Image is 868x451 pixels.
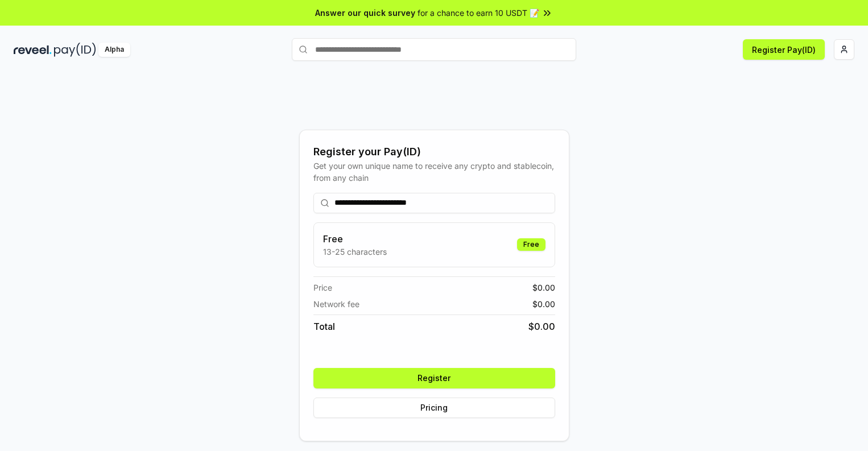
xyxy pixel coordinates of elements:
[313,398,555,418] button: Pricing
[315,7,415,19] span: Answer our quick survey
[313,368,555,388] button: Register
[323,246,387,258] p: 13-25 characters
[313,144,555,160] div: Register your Pay(ID)
[418,7,539,19] span: for a chance to earn 10 USDT 📝
[517,238,545,251] div: Free
[98,43,130,57] div: Alpha
[528,320,555,333] span: $ 0.00
[532,282,555,293] span: $ 0.00
[323,232,387,246] h3: Free
[313,298,359,310] span: Network fee
[313,282,332,293] span: Price
[14,43,52,57] img: reveel_dark
[313,160,555,184] div: Get your own unique name to receive any crypto and stablecoin, from any chain
[743,39,825,60] button: Register Pay(ID)
[532,298,555,310] span: $ 0.00
[313,320,335,333] span: Total
[54,43,96,57] img: pay_id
